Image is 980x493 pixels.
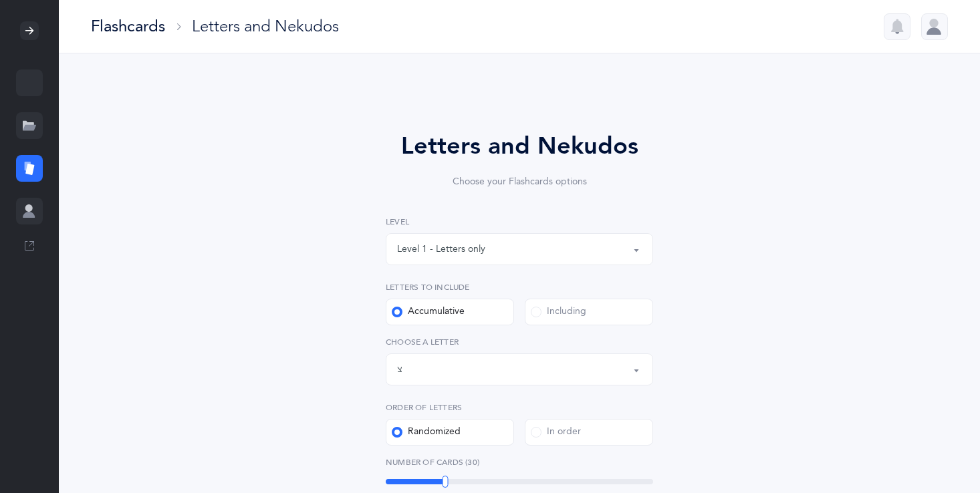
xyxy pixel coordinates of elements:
button: Level 1 - Letters only [386,233,653,265]
label: Letters to include [386,281,653,293]
div: Letters and Nekudos [348,128,691,164]
div: צ [397,363,402,377]
label: Choose a letter [386,336,653,348]
label: Number of Cards (30) [386,456,653,468]
label: Level [386,216,653,228]
div: In order [531,426,581,439]
div: Including [531,305,586,319]
label: Order of letters [386,401,653,414]
button: צ [386,353,653,385]
div: Flashcards [91,15,165,37]
div: Accumulative [392,305,465,319]
div: Level 1 - Letters only [397,242,485,257]
div: Choose your Flashcards options [348,175,691,189]
div: Randomized [392,426,461,439]
font: Letters and Nekudos [192,17,339,35]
